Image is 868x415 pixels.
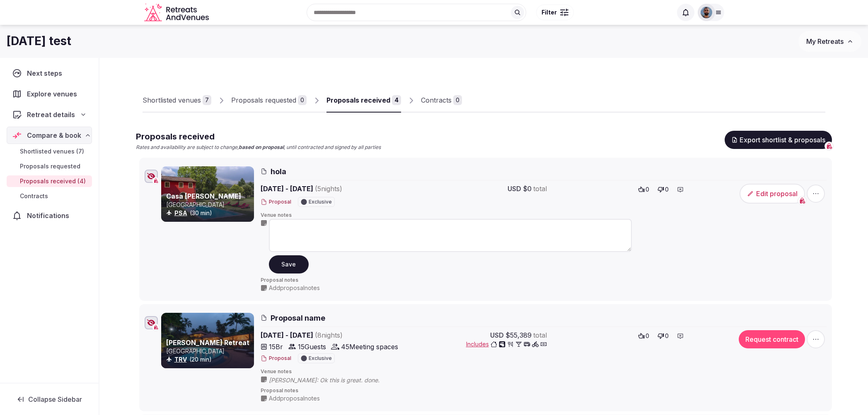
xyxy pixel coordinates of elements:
a: Casa [PERSON_NAME] [166,192,241,200]
a: Shortlisted venues7 [143,89,211,113]
span: 0 [665,332,669,340]
span: Venue notes [261,368,827,375]
a: Contracts [7,190,92,202]
p: Rates and availability are subject to change, , until contracted and signed by all parties [136,144,381,151]
img: oliver.kattan [701,7,712,18]
div: Contracts [421,95,452,105]
button: PSA [174,209,187,217]
span: Exclusive [309,356,332,361]
span: Proposals received (4) [20,177,86,185]
button: 0 [655,184,671,195]
span: $0 [523,184,532,194]
button: Proposal [261,355,291,362]
a: TRV [174,356,187,363]
span: Proposal notes [261,387,827,394]
span: Explore venues [27,89,80,99]
span: [DATE] - [DATE] [261,184,406,194]
button: My Retreats [798,31,861,52]
span: Next steps [27,68,65,78]
span: My Retreats [806,37,844,46]
a: Notifications [7,207,92,224]
h1: [DATE] test [7,33,71,49]
a: Proposals received4 [326,89,401,113]
span: Compare & book [27,130,81,140]
span: ( 8 night s ) [315,331,343,339]
div: (30 min) [166,209,252,217]
span: USD [508,184,521,194]
span: Add proposal notes [269,394,320,403]
span: Proposals requested [20,162,80,170]
a: [PERSON_NAME] Retreat [166,338,249,347]
span: Proposal name [271,313,325,323]
strong: based on proposal [239,144,284,150]
button: Includes [466,340,547,348]
p: [GEOGRAPHIC_DATA] [166,347,252,355]
a: PSA [174,209,187,216]
span: total [533,330,547,340]
div: Shortlisted venues [143,95,201,105]
div: 4 [392,95,401,105]
p: [GEOGRAPHIC_DATA] [166,201,252,209]
span: 15 Guests [298,342,326,352]
span: Retreat details [27,110,75,120]
span: Notifications [27,211,73,221]
a: Contracts0 [421,89,462,113]
button: Save [269,255,309,273]
span: $55,389 [505,330,532,340]
div: 0 [298,95,307,105]
span: hola [271,166,286,177]
button: Filter [536,5,574,20]
span: 0 [646,332,649,340]
button: Proposal [261,199,291,206]
button: 0 [636,330,652,342]
a: Proposals received (4) [7,175,92,187]
span: Exclusive [309,199,332,204]
span: Contracts [20,192,48,200]
div: Proposals received [326,95,390,105]
div: (20 min) [166,355,252,364]
span: Collapse Sidebar [28,395,82,403]
a: Next steps [7,65,92,82]
div: 0 [453,95,462,105]
button: Export shortlist & proposals [725,131,832,149]
button: Edit proposal [740,184,805,204]
a: Visit the homepage [144,3,210,22]
span: Shortlisted venues (7) [20,147,84,156]
button: TRV [174,355,187,364]
div: 7 [203,95,211,105]
span: 15 Br [269,342,283,352]
svg: Retreats and Venues company logo [144,3,210,22]
span: total [533,184,547,194]
div: Proposals requested [231,95,296,105]
button: 0 [655,330,671,342]
span: ( 5 night s ) [315,185,342,193]
a: Explore venues [7,85,92,103]
button: 0 [636,184,652,195]
span: 0 [646,185,649,194]
span: Add proposal notes [269,284,320,292]
span: USD [490,330,504,340]
button: Collapse Sidebar [7,390,92,408]
span: Proposal notes [261,277,827,284]
a: Proposals requested [7,161,92,172]
h2: Proposals received [136,131,381,142]
span: Filter [542,8,557,17]
span: 45 Meeting spaces [341,342,398,352]
span: 0 [665,185,669,194]
button: Request contract [739,330,805,348]
a: Shortlisted venues (7) [7,146,92,157]
a: Proposals requested0 [231,89,307,113]
span: [PERSON_NAME]: Ok this is great. done. [269,376,396,384]
span: [DATE] - [DATE] [261,330,406,340]
span: Venue notes [261,212,827,219]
